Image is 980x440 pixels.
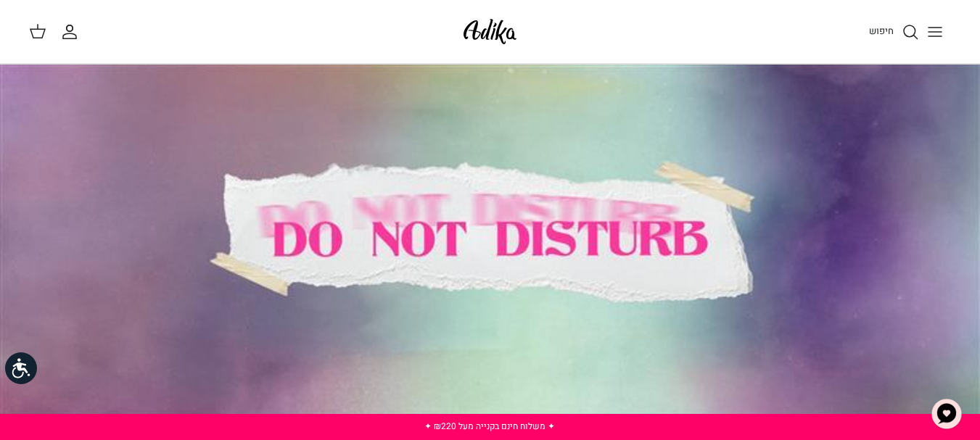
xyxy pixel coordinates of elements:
[869,23,919,41] a: חיפוש
[919,16,951,48] button: Toggle menu
[925,392,968,436] button: צ'אט
[424,420,555,433] a: ✦ משלוח חינם בקנייה מעל ₪220 ✦
[869,24,894,38] span: חיפוש
[61,23,84,41] a: החשבון שלי
[459,14,521,49] img: Adika IL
